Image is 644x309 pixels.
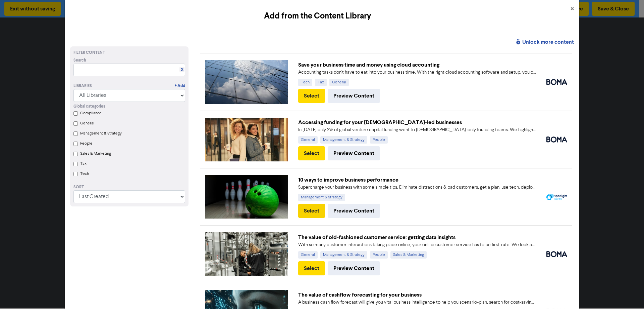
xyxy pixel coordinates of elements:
button: Select [298,146,325,160]
span: × [571,4,574,14]
div: People [370,136,388,144]
div: Management & Strategy [320,251,367,259]
div: Supercharge your business with some simple tips. Eliminate distractions & bad customers, get a pl... [298,184,536,191]
div: Global categories [73,104,185,110]
img: boma_accounting [546,79,567,85]
a: Unlock more content [517,38,574,46]
img: boma [546,251,567,257]
div: Sales & Marketing [390,251,427,259]
span: Search [73,57,86,64]
a: X [181,67,183,72]
div: Save your business time and money using cloud accounting [298,61,536,69]
button: Preview Content [328,146,380,160]
button: Select [298,89,325,103]
div: The value of old-fashioned customer service: getting data insights [298,233,536,241]
img: boma [546,137,567,143]
div: 10 ways to improve business performance [298,176,536,184]
strong: Unlock more content [516,39,574,46]
label: Management & Strategy [80,130,122,137]
div: Tech [298,79,312,86]
label: General [80,120,94,126]
div: People [370,251,388,259]
div: Libraries [73,83,92,89]
div: Accessing funding for your [DEMOGRAPHIC_DATA]-led businesses [298,118,536,126]
label: Compliance [80,110,102,116]
a: + Add [175,83,185,89]
div: Accounting tasks don’t have to eat into your business time. With the right cloud accounting softw... [298,69,536,76]
div: The value of cashflow forecasting for your business [298,291,536,299]
div: General [329,79,349,86]
div: Sort [73,184,185,190]
h5: Add from the Content Library [70,10,565,22]
button: Select [298,204,325,218]
label: Tech [80,171,89,177]
div: With so many customer interactions taking place online, your online customer service has to be fi... [298,241,536,248]
div: Filter Content [73,50,185,56]
button: Preview Content [328,89,380,103]
div: General [298,136,318,144]
label: Sales & Marketing [80,151,111,157]
div: Management & Strategy [298,194,345,201]
div: A business cash flow forecast will give you vital business intelligence to help you scenario-plan... [298,299,536,306]
button: Preview Content [328,261,380,275]
button: Preview Content [328,204,380,218]
div: General [298,251,318,259]
div: Management & Strategy [320,136,367,144]
div: In 2024 only 2% of global venture capital funding went to female-only founding teams. We highligh... [298,126,536,133]
label: Tax [80,161,87,167]
button: Select [298,261,325,275]
label: People [80,141,93,147]
div: Tax [315,79,327,86]
img: spotlight [546,194,567,200]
